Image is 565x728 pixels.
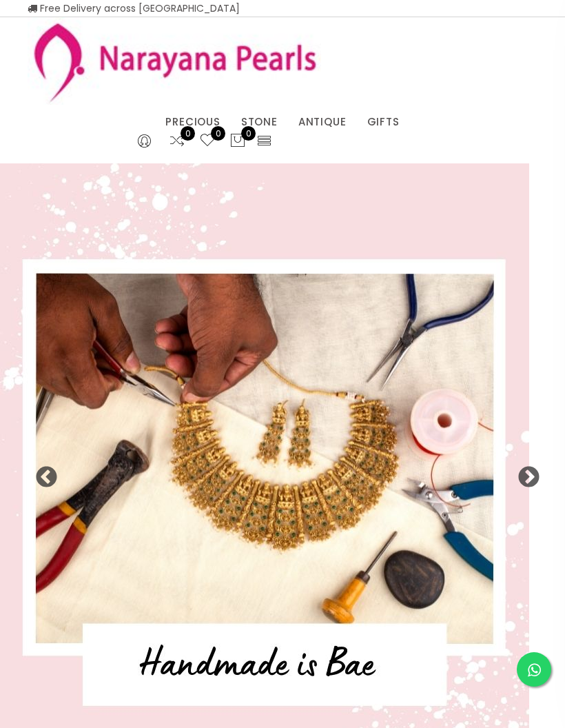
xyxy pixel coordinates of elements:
[34,466,48,480] button: Previous
[241,126,256,141] span: 0
[199,132,216,150] a: 0
[241,112,278,132] a: STONE
[517,466,531,480] button: Next
[298,112,347,132] a: ANTIQUE
[181,126,195,141] span: 0
[165,112,220,132] a: PRECIOUS
[28,1,240,15] span: Free Delivery across [GEOGRAPHIC_DATA]
[229,132,246,150] button: 0
[169,132,185,150] a: 0
[367,112,400,132] a: GIFTS
[211,126,225,141] span: 0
